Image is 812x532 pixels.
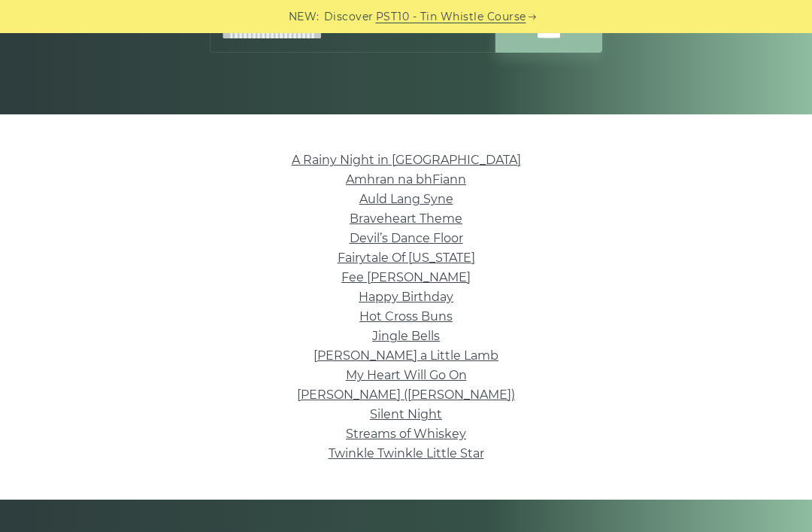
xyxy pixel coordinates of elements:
a: Fee [PERSON_NAME] [341,270,471,284]
a: Hot Cross Buns [359,309,453,324]
a: A Rainy Night in [GEOGRAPHIC_DATA] [292,153,521,167]
a: Jingle Bells [372,329,440,343]
span: NEW: [289,8,320,26]
a: Streams of Whiskey [346,427,466,441]
a: Devil’s Dance Floor [350,231,463,245]
a: Amhran na bhFiann [346,172,466,187]
a: [PERSON_NAME] ([PERSON_NAME]) [297,388,515,402]
a: Fairytale Of [US_STATE] [338,251,475,265]
a: Auld Lang Syne [359,192,453,206]
a: Silent Night [370,407,442,421]
a: PST10 - Tin Whistle Course [376,8,526,26]
span: Discover [324,8,374,26]
a: Braveheart Theme [350,211,462,226]
a: [PERSON_NAME] a Little Lamb [314,348,498,363]
a: Twinkle Twinkle Little Star [329,446,484,461]
a: Happy Birthday [359,290,453,304]
a: My Heart Will Go On [346,368,467,382]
